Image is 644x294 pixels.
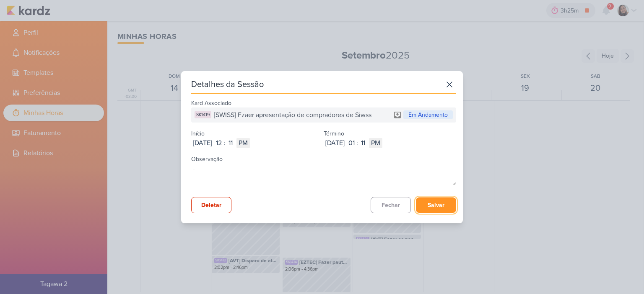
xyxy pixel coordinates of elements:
[324,130,344,137] label: Término
[224,138,226,148] div: :
[416,197,456,213] button: Salvar
[403,110,453,119] div: Em Andamento
[214,110,371,120] span: [SWISS] Fzaer apresentação de compradores de Siwss
[371,197,411,213] button: Fechar
[191,130,205,137] label: Início
[191,100,231,107] label: Kard Associado
[191,197,231,213] button: Deletar
[356,138,358,148] div: :
[195,111,211,118] div: SK1419
[191,156,223,163] label: Observação
[191,79,264,90] div: Detalhes da Sessão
